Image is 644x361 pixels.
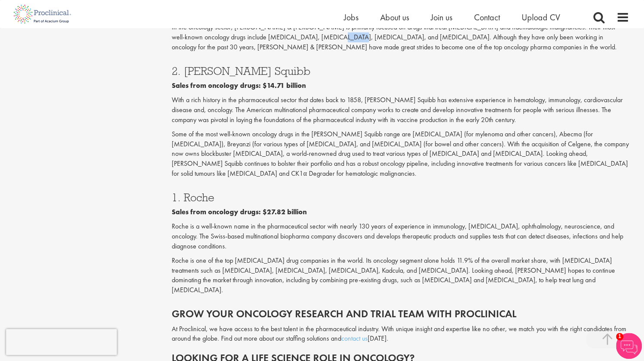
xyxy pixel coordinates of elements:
h3: 2. [PERSON_NAME] Squibb [172,65,629,77]
b: Sales from oncology drugs: $27.82 billion [172,207,307,216]
p: Some of the most well-known oncology drugs in the [PERSON_NAME] Squibb range are [MEDICAL_DATA] (... [172,129,629,179]
p: Roche is a well-known name in the pharmaceutical sector with nearly 130 years of experience in im... [172,222,629,251]
p: Roche is one of the top [MEDICAL_DATA] drug companies in the world. Its oncology segment alone ho... [172,256,629,295]
img: Chatbot [616,333,642,359]
p: In the oncology sector, [PERSON_NAME] & [PERSON_NAME] is primarily focused on drugs that treat [M... [172,23,629,52]
h2: Grow your oncology research and trial team with Proclinical [172,308,629,319]
p: At Proclinical, we have access to the best talent in the pharmaceutical industry. With unique ins... [172,324,629,344]
span: 1 [616,333,623,340]
a: Join us [431,12,452,23]
h3: 1. Roche [172,192,629,203]
a: Contact [474,12,500,23]
b: Sales from oncology drugs: $14.71 billion [172,81,306,90]
p: With a rich history in the pharmaceutical sector that dates back to 1858, [PERSON_NAME] Squibb ha... [172,95,629,125]
iframe: reCAPTCHA [6,329,117,355]
a: About us [380,12,409,23]
a: contact us [341,334,368,343]
a: Jobs [344,12,359,23]
a: Upload CV [522,12,560,23]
